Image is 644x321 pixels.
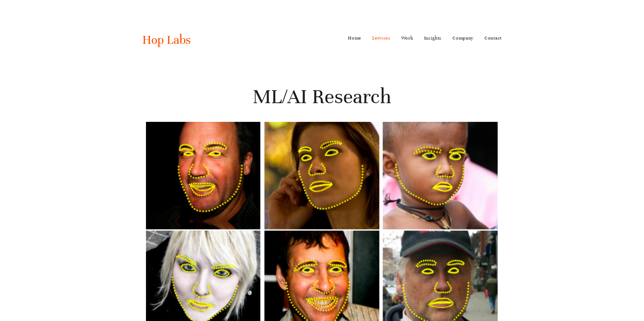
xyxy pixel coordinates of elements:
a: Company [452,32,474,44]
a: Home [348,32,361,44]
a: Hop Labs [142,32,191,47]
a: Insights [424,32,442,44]
a: Contact [484,32,502,44]
a: Services [372,32,391,44]
a: Work [401,32,413,44]
h1: ML/AI Research [142,84,502,110]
